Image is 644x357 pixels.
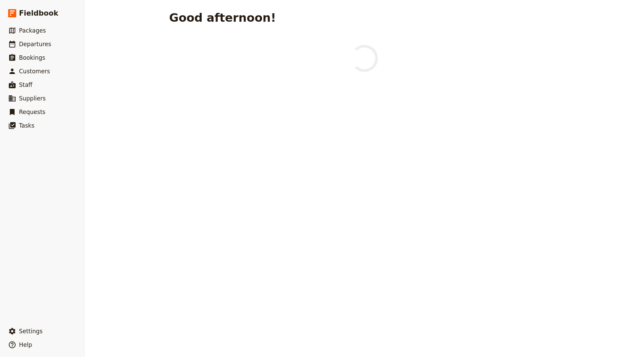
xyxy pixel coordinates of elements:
[19,328,43,335] span: Settings
[169,11,276,24] h1: Good afternoon!
[19,81,33,88] span: Staff
[19,68,50,75] span: Customers
[19,109,45,115] span: Requests
[19,8,58,18] span: Fieldbook
[19,41,51,48] span: Departures
[19,27,46,34] span: Packages
[19,122,35,129] span: Tasks
[19,54,45,61] span: Bookings
[19,95,46,102] span: Suppliers
[19,341,32,348] span: Help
